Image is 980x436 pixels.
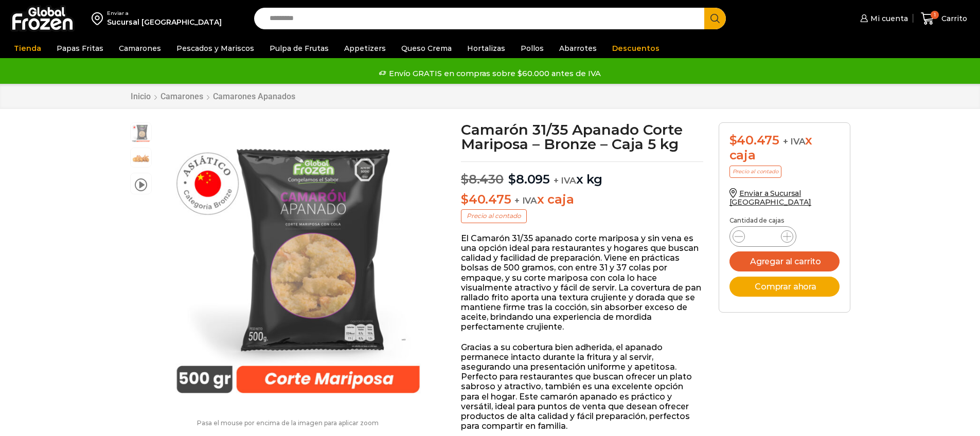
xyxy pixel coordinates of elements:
[729,189,812,207] a: Enviar a Sucursal [GEOGRAPHIC_DATA]
[157,122,439,405] div: 1 / 3
[868,13,908,24] span: Mi cuenta
[461,172,504,187] bdi: 8.430
[939,13,967,24] span: Carrito
[157,122,439,405] img: apanados
[514,195,537,206] span: + IVA
[858,8,908,29] a: Mi cuenta
[508,172,550,187] bdi: 8.095
[131,148,151,169] span: camaron-apanado
[554,39,602,58] a: Abarrotes
[461,192,469,207] span: $
[554,175,576,186] span: + IVA
[51,39,109,58] a: Papas Fritas
[130,92,151,101] a: Inicio
[130,92,296,101] nav: Breadcrumb
[918,7,970,31] a: 1 Carrito
[729,277,840,297] button: Comprar ahora
[461,209,527,223] p: Precio al contado
[461,342,703,431] p: Gracias a su cobertura bien adherida, el apanado permanece intacto durante la fritura y al servir...
[114,39,166,58] a: Camarones
[753,229,773,244] input: Product quantity
[396,39,457,58] a: Queso Crema
[160,92,204,101] a: Camarones
[508,172,516,187] span: $
[515,39,549,58] a: Pollos
[729,133,840,163] div: x caja
[131,123,151,143] span: apanados
[607,39,665,58] a: Descuentos
[729,166,781,178] p: Precio al contado
[130,420,446,427] p: Pasa el mouse por encima de la imagen para aplicar zoom
[729,251,840,271] button: Agregar al carrito
[729,133,779,148] bdi: 40.475
[171,39,259,58] a: Pescados y Mariscos
[264,39,334,58] a: Pulpa de Frutas
[462,39,510,58] a: Hortalizas
[461,233,703,332] p: El Camarón 31/35 apanado corte mariposa y sin vena es una opción ideal para restaurantes y hogare...
[339,39,391,58] a: Appetizers
[704,8,726,29] button: Search button
[461,161,703,187] p: x kg
[461,192,703,207] p: x caja
[461,192,511,207] bdi: 40.475
[92,10,107,27] img: address-field-icon.svg
[107,17,222,27] div: Sucursal [GEOGRAPHIC_DATA]
[729,217,840,224] p: Cantidad de cajas
[107,10,222,17] div: Enviar a
[729,133,737,148] span: $
[931,11,939,19] span: 1
[9,39,46,58] a: Tienda
[461,122,703,151] h1: Camarón 31/35 Apanado Corte Mariposa – Bronze – Caja 5 kg
[461,172,469,187] span: $
[212,92,296,101] a: Camarones Apanados
[783,136,806,147] span: + IVA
